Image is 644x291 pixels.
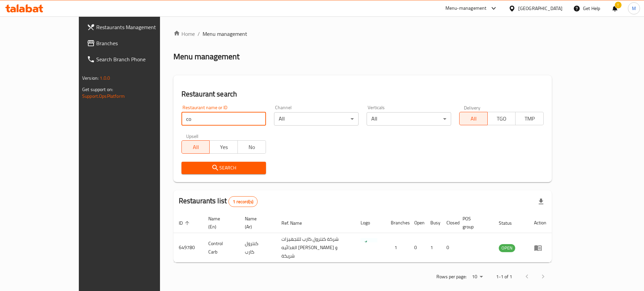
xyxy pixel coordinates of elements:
[496,273,512,281] p: 1-1 of 1
[355,213,385,233] th: Logo
[179,219,192,227] span: ID
[184,142,207,152] span: All
[229,199,257,205] span: 1 record(s)
[82,85,113,94] span: Get support on:
[276,233,355,263] td: شركة كنترول كارب للتجهيزات الغذائيه [PERSON_NAME] و شريكة
[209,140,238,154] button: Yes
[237,140,266,154] button: No
[240,142,263,152] span: No
[96,39,181,47] span: Branches
[385,233,409,263] td: 1
[96,55,181,63] span: Search Branch Phone
[529,213,552,233] th: Action
[487,112,516,125] button: TGO
[173,30,552,38] nav: breadcrumb
[515,112,544,125] button: TMP
[533,194,549,210] div: Export file
[212,142,235,152] span: Yes
[518,114,541,124] span: TMP
[173,233,203,263] td: 649780
[469,272,485,282] div: Rows per page:
[181,162,266,174] button: Search
[173,51,239,62] h2: Menu management
[463,215,485,231] span: POS group
[436,273,467,281] p: Rows per page:
[518,5,562,12] div: [GEOGRAPHIC_DATA]
[425,233,441,263] td: 1
[385,213,409,233] th: Branches
[441,213,457,233] th: Closed
[462,114,485,124] span: All
[186,134,199,138] label: Upsell
[208,215,232,231] span: Name (En)
[274,112,359,126] div: All
[82,51,186,67] a: Search Branch Phone
[179,196,258,207] h2: Restaurants list
[441,233,457,263] td: 0
[361,238,377,255] img: Control Carb
[632,5,636,12] span: M
[181,89,544,99] h2: Restaurant search
[409,233,425,263] td: 0
[82,74,99,82] span: Version:
[187,164,261,172] span: Search
[499,219,521,227] span: Status
[173,213,552,263] table: enhanced table
[181,140,210,154] button: All
[464,105,481,110] label: Delivery
[239,233,276,263] td: كنترول كارب
[409,213,425,233] th: Open
[534,244,546,252] div: Menu
[425,213,441,233] th: Busy
[82,92,125,100] a: Support.OpsPlatform
[445,4,487,12] div: Menu-management
[203,233,240,263] td: Control Carb
[281,219,311,227] span: Ref. Name
[459,112,488,125] button: All
[198,30,200,38] li: /
[82,35,186,51] a: Branches
[490,114,513,124] span: TGO
[367,112,451,126] div: All
[228,196,258,207] div: Total records count
[181,112,266,126] input: Search for restaurant name or ID..
[499,244,515,252] span: OPEN
[100,74,110,82] span: 1.0.0
[245,215,268,231] span: Name (Ar)
[82,19,186,35] a: Restaurants Management
[96,23,181,31] span: Restaurants Management
[203,30,247,38] span: Menu management
[499,244,515,252] div: OPEN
